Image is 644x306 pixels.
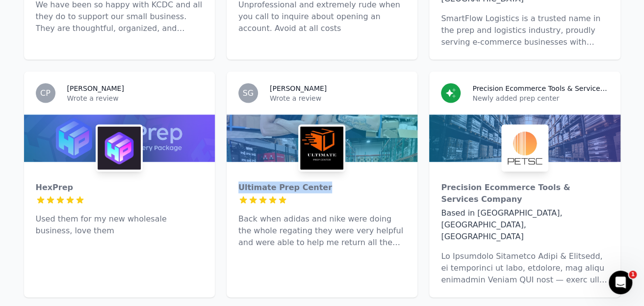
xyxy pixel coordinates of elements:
p: Back when adidas and nike were doing the whole regating they were very helpful and were able to h... [238,213,406,249]
a: SG[PERSON_NAME]Wrote a reviewUltimate Prep CenterUltimate Prep CenterBack when adidas and nike we... [227,72,417,298]
div: Based in [GEOGRAPHIC_DATA], [GEOGRAPHIC_DATA], [GEOGRAPHIC_DATA] [441,207,608,243]
a: Precision Ecommerce Tools & Services CompanyNewly added prep centerPrecision Ecommerce Tools & Se... [429,72,620,298]
p: Wrote a review [67,93,203,103]
img: Precision Ecommerce Tools & Services Company [503,127,546,170]
p: Newly added prep center [472,93,608,103]
div: Ultimate Prep Center [238,182,406,194]
p: Used them for my new wholesale business, love them [36,213,203,237]
div: HexPrep [36,182,203,194]
h3: [PERSON_NAME] [67,83,124,93]
a: CP[PERSON_NAME]Wrote a reviewHexPrepHexPrepUsed them for my new wholesale business, love them [24,72,215,298]
div: Precision Ecommerce Tools & Services Company [441,182,608,205]
p: SmartFlow Logistics is a trusted name in the prep and logistics industry, proudly serving e-comme... [441,13,608,48]
img: HexPrep [98,127,141,170]
p: Lo Ipsumdolo Sitametco Adipi & Elitsedd, ei temporinci ut labo, etdolore, mag aliqu enimadmin Ven... [441,250,608,286]
h3: Precision Ecommerce Tools & Services Company [472,83,608,93]
iframe: Intercom live chat [609,271,632,294]
span: SG [243,89,254,97]
span: CP [40,89,51,97]
span: 1 [629,271,637,278]
img: Ultimate Prep Center [300,127,343,170]
h3: [PERSON_NAME] [270,83,327,93]
p: Wrote a review [270,93,406,103]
